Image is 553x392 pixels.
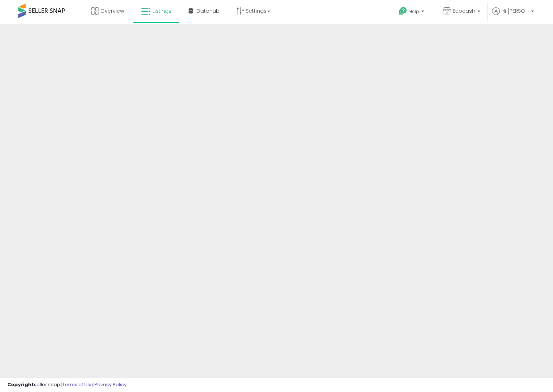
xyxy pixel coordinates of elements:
i: Get Help [398,7,407,16]
a: Help [393,1,432,24]
span: Listings [152,7,171,15]
span: Ecocash [453,7,475,15]
span: DataHub [197,7,220,15]
span: Help [409,8,419,15]
a: Hi [PERSON_NAME] [492,7,534,24]
span: Hi [PERSON_NAME] [502,7,529,15]
span: Overview [100,7,124,15]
